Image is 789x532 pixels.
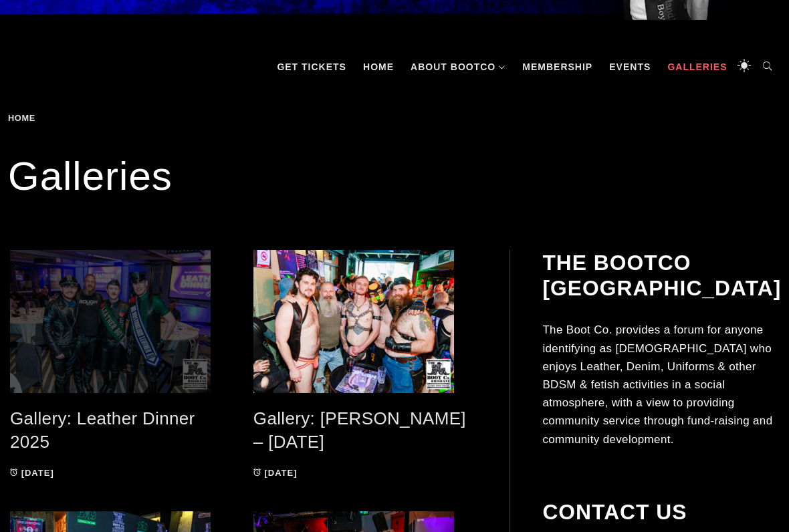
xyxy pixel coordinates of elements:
[8,114,112,123] div: Breadcrumbs
[10,408,195,452] a: Gallery: Leather Dinner 2025
[356,47,401,87] a: Home
[253,408,466,452] a: Gallery: [PERSON_NAME] – [DATE]
[10,468,54,478] a: [DATE]
[270,47,353,87] a: GET TICKETS
[264,468,297,478] time: [DATE]
[21,468,54,478] time: [DATE]
[404,47,512,87] a: About BootCo
[542,250,779,301] h2: The BootCo [GEOGRAPHIC_DATA]
[516,47,599,87] a: Membership
[661,47,734,87] a: Galleries
[8,150,781,203] h1: Galleries
[602,47,657,87] a: Events
[542,321,779,448] p: The Boot Co. provides a forum for anyone identifying as [DEMOGRAPHIC_DATA] who enjoys Leather, De...
[253,468,298,478] a: [DATE]
[8,113,40,123] a: Home
[542,499,779,525] h2: Contact Us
